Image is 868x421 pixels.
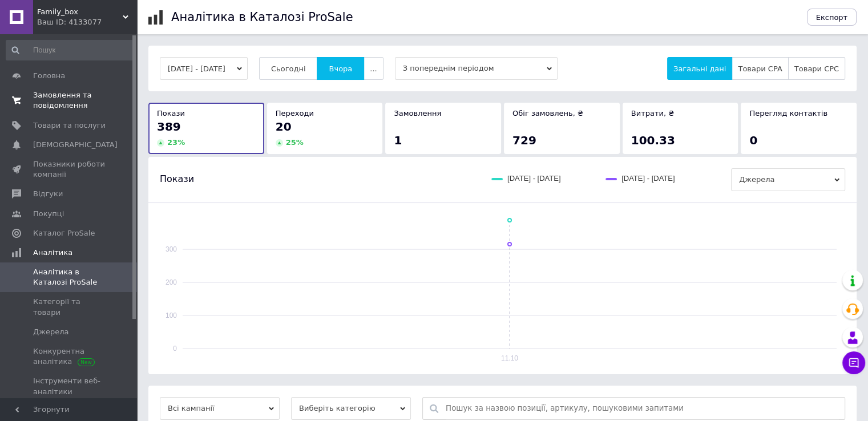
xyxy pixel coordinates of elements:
span: Виберіть категорію [291,397,411,420]
span: Товари CPC [794,64,839,73]
span: Відгуки [33,189,63,199]
span: Обіг замовлень, ₴ [512,109,583,118]
div: Ваш ID: 4133077 [37,17,137,27]
span: Загальні дані [673,64,726,73]
span: Перегляд контактів [749,109,827,118]
span: Покази [160,173,194,185]
span: 20 [276,120,292,133]
span: Покупці [33,209,64,219]
button: Вчора [317,57,364,80]
button: Товари CPA [732,57,788,80]
span: 23 % [167,138,185,147]
span: Товари та послуги [33,120,106,131]
span: Всі кампанії [160,397,280,420]
span: 1 [394,133,402,147]
button: Товари CPC [788,57,845,80]
span: Конкурентна аналітика [33,346,106,367]
span: Експорт [816,13,848,22]
button: ... [364,57,383,80]
span: Показники роботи компанії [33,159,106,180]
text: 0 [173,345,177,353]
span: Джерела [33,327,68,337]
button: [DATE] - [DATE] [160,57,248,80]
span: З попереднім періодом [395,57,558,80]
span: Товари CPA [738,64,782,73]
span: [DEMOGRAPHIC_DATA] [33,140,118,150]
span: Витрати, ₴ [631,109,675,118]
span: Аналітика [33,248,72,258]
text: 100 [165,311,177,319]
input: Пошук [6,40,135,60]
text: 200 [165,278,177,286]
span: Джерела [731,168,845,191]
span: Family_box [37,7,123,17]
span: Каталог ProSale [33,228,95,238]
span: Аналітика в Каталозі ProSale [33,267,106,288]
span: Замовлення та повідомлення [33,90,106,111]
span: 389 [157,120,181,133]
button: Чат з покупцем [842,351,865,374]
span: Переходи [276,109,314,118]
span: Категорії та товари [33,297,106,317]
span: 729 [512,133,536,147]
span: ... [370,64,377,73]
button: Загальні дані [667,57,732,80]
span: 25 % [286,138,304,147]
span: Покази [157,109,185,118]
span: Інструменти веб-аналітики [33,376,106,396]
button: Сьогодні [259,57,318,80]
span: Вчора [329,64,352,73]
text: 11.10 [501,354,518,362]
span: 100.33 [631,133,675,147]
input: Пошук за назвою позиції, артикулу, пошуковими запитами [446,398,839,419]
span: Замовлення [394,109,441,118]
button: Експорт [807,9,857,26]
text: 300 [165,245,177,253]
span: Головна [33,71,65,81]
h1: Аналітика в Каталозі ProSale [171,10,353,24]
span: 0 [749,133,757,147]
span: Сьогодні [271,64,306,73]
